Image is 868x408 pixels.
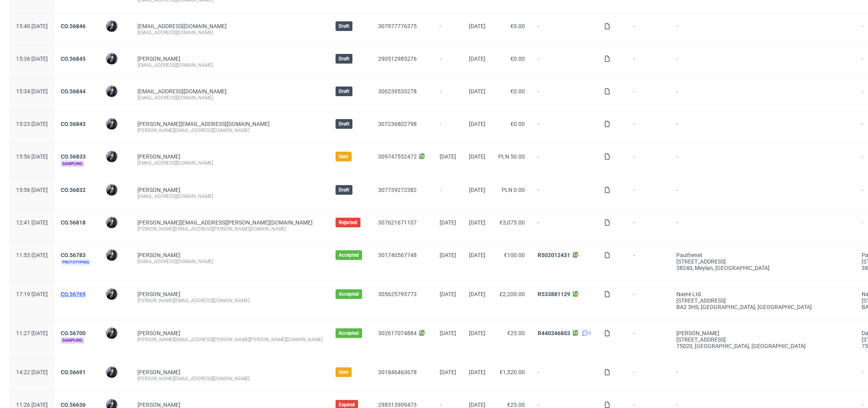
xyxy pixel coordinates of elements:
a: CO.56832 [61,187,86,193]
div: [EMAIL_ADDRESS][DOMAIN_NAME] [137,29,323,36]
span: [PERSON_NAME][EMAIL_ADDRESS][DOMAIN_NAME] [137,121,270,127]
a: [PERSON_NAME] [137,402,180,408]
img: Philippe Dubuy [106,249,117,261]
span: - [676,88,849,101]
span: - [538,369,591,382]
span: €100.00 [504,252,525,258]
a: CO.56691 [61,369,86,375]
img: Philippe Dubuy [106,151,117,162]
a: 2 [580,330,591,336]
span: - [676,56,849,68]
div: 75020, [GEOGRAPHIC_DATA] , [GEOGRAPHIC_DATA] [676,343,849,349]
img: Philippe Dubuy [106,53,117,64]
a: CO.56833 [61,153,86,160]
span: [DATE] [440,369,456,375]
a: CO.56843 [61,121,86,127]
span: [DATE] [440,252,456,258]
a: [PERSON_NAME] [137,330,180,336]
span: [PERSON_NAME][EMAIL_ADDRESS][PERSON_NAME][DOMAIN_NAME] [137,219,313,226]
a: [PERSON_NAME] [137,153,180,160]
a: 290512985276 [378,56,417,62]
span: [DATE] [440,291,456,297]
span: [DATE] [469,88,485,95]
span: - [538,187,591,200]
span: [EMAIL_ADDRESS][DOMAIN_NAME] [137,23,227,29]
div: [PERSON_NAME][EMAIL_ADDRESS][PERSON_NAME][DOMAIN_NAME] [137,226,323,232]
span: [DATE] [469,153,485,160]
span: [DATE] [469,330,485,336]
span: 15:36 [DATE] [16,56,48,62]
a: CO.56845 [61,56,86,62]
div: [PERSON_NAME][EMAIL_ADDRESS][DOMAIN_NAME] [137,375,323,382]
img: Philippe Dubuy [106,184,117,196]
span: 2 [589,330,591,336]
a: 305625795773 [378,291,417,297]
span: - [633,23,663,36]
img: Philippe Dubuy [106,328,117,339]
span: Rejected [339,219,357,226]
span: Draft [339,23,349,29]
a: CO.56636 [61,402,86,408]
span: Prototyping [61,259,91,266]
span: Accepted [339,252,359,258]
span: [DATE] [440,330,456,336]
a: CO.56844 [61,88,86,95]
a: CO.56818 [61,219,86,226]
a: CO.56700 [61,330,86,336]
span: Draft [339,56,349,62]
span: - [538,219,591,232]
a: 298313909473 [378,402,417,408]
span: - [633,88,663,101]
img: Philippe Dubuy [106,217,117,228]
a: 300239533278 [378,88,417,95]
span: Sampling [61,337,84,344]
span: [DATE] [469,291,485,297]
div: [PERSON_NAME][EMAIL_ADDRESS][PERSON_NAME][PERSON_NAME][DOMAIN_NAME] [137,336,323,343]
span: [DATE] [469,187,485,193]
span: 17:19 [DATE] [16,291,48,297]
span: [DATE] [469,56,485,62]
a: [PERSON_NAME] [137,252,180,258]
a: 307621671107 [378,219,417,226]
a: R440346803 [538,330,570,336]
a: 302617074884 [378,330,417,336]
span: - [676,369,849,382]
span: €1,520.00 [500,369,525,375]
span: - [538,56,591,68]
span: Sent [339,369,348,375]
a: 307236802798 [378,121,417,127]
div: [PERSON_NAME] [676,330,849,336]
span: 12:41 [DATE] [16,219,48,226]
a: [PERSON_NAME] [137,291,180,297]
span: - [676,121,849,134]
img: Philippe Dubuy [106,21,117,32]
span: - [633,291,663,310]
div: [EMAIL_ADDRESS][DOMAIN_NAME] [137,95,323,101]
div: [EMAIL_ADDRESS][DOMAIN_NAME] [137,160,323,166]
span: [DATE] [469,402,485,408]
span: - [633,369,663,382]
span: Accepted [339,330,359,336]
span: [DATE] [469,121,485,127]
img: Philippe Dubuy [106,86,117,97]
span: [DATE] [440,153,456,160]
span: €0.00 [510,56,525,62]
div: 38240, Meylan , [GEOGRAPHIC_DATA] [676,265,849,271]
a: [PERSON_NAME] [137,187,180,193]
div: [STREET_ADDRESS] [676,297,849,304]
span: - [676,219,849,232]
span: €0.00 [510,121,525,127]
span: 15:34 [DATE] [16,88,48,95]
span: - [676,153,849,167]
img: Philippe Dubuy [106,118,117,130]
span: 14:22 [DATE] [16,369,48,375]
span: 11:27 [DATE] [16,330,48,336]
span: - [538,153,591,167]
a: R502012431 [538,252,570,258]
div: [EMAIL_ADDRESS][DOMAIN_NAME] [137,193,323,200]
span: [DATE] [469,23,485,29]
span: - [440,23,456,36]
span: - [676,23,849,36]
div: BA2 3HS, [GEOGRAPHIC_DATA] , [GEOGRAPHIC_DATA] [676,304,849,310]
span: Expired [339,402,355,408]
